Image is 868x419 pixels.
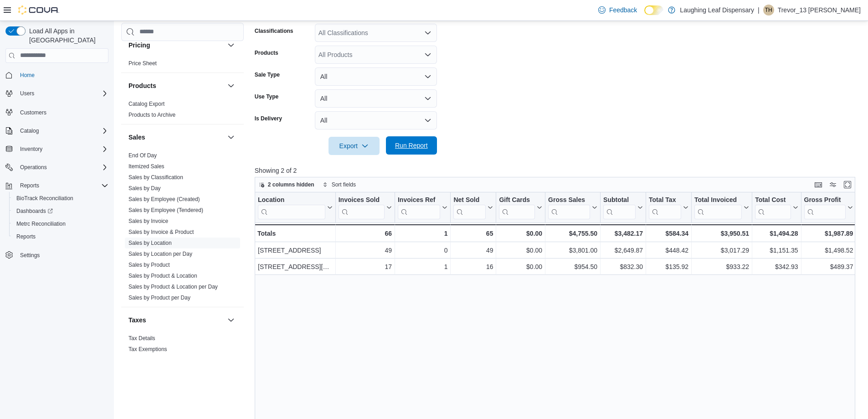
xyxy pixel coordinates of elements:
[16,70,38,81] a: Home
[16,88,38,99] button: Users
[128,100,164,108] span: Catalog Export
[755,196,791,219] div: Total Cost
[603,228,643,239] div: $3,482.17
[20,145,42,153] span: Inventory
[398,261,447,272] div: 1
[121,58,244,72] div: Pricing
[258,196,333,219] button: Location
[453,261,493,272] div: 16
[128,294,190,301] span: Sales by Product per Day
[20,109,46,116] span: Customers
[339,196,392,219] button: Invoices Sold
[128,316,146,325] h3: Taxes
[694,196,749,219] button: Total Invoiced
[2,68,112,82] button: Home
[128,335,155,342] span: Tax Details
[609,5,637,15] span: Feedback
[128,101,164,107] a: Catalog Export
[128,196,200,202] a: Sales by Employee (Created)
[128,346,167,352] a: Tax Exemptions
[255,179,318,190] button: 2 columns hidden
[398,196,440,219] div: Invoices Ref
[339,196,385,219] div: Invoices Sold
[268,181,314,188] span: 2 columns hidden
[128,218,168,224] a: Sales by Invoice
[548,261,597,272] div: $954.50
[16,180,108,191] span: Reports
[128,262,170,268] a: Sales by Product
[398,228,447,239] div: 1
[804,228,853,239] div: $1,987.89
[9,217,112,230] button: Metrc Reconciliation
[16,144,46,155] button: Inventory
[339,245,392,256] div: 49
[128,272,197,279] span: Sales by Product & Location
[453,196,486,205] div: Net Sold
[595,1,641,19] a: Feedback
[128,111,175,119] span: Products to Archive
[128,81,224,90] button: Products
[2,248,112,262] button: Settings
[20,182,39,189] span: Reports
[128,284,218,290] a: Sales by Product & Location per Day
[499,196,542,219] button: Gift Cards
[680,5,754,16] p: Laughing Leaf Dispensary
[128,133,224,142] button: Sales
[257,228,333,239] div: Totals
[804,196,853,219] button: Gross Profit
[603,196,643,219] button: Subtotal
[499,245,542,256] div: $0.00
[255,49,278,57] label: Products
[694,228,749,239] div: $3,950.51
[128,335,155,341] a: Tax Details
[255,93,278,100] label: Use Type
[226,132,236,143] button: Sales
[2,87,112,100] button: Users
[755,261,798,272] div: $342.93
[128,273,197,279] a: Sales by Product & Location
[453,245,493,256] div: 49
[18,5,59,15] img: Cova
[329,137,380,155] button: Export
[16,207,53,215] span: Dashboards
[755,196,798,219] button: Total Cost
[128,60,157,67] a: Price Sheet
[603,196,636,219] div: Subtotal
[649,261,688,272] div: $135.92
[332,181,356,188] span: Sort fields
[20,252,40,259] span: Settings
[694,196,742,205] div: Total Invoiced
[255,115,282,122] label: Is Delivery
[694,196,742,219] div: Total Invoiced
[453,196,493,219] button: Net Sold
[20,90,34,97] span: Users
[128,163,164,170] a: Itemized Sales
[16,88,108,99] span: Users
[315,111,437,129] button: All
[16,69,108,81] span: Home
[755,196,791,205] div: Total Cost
[16,250,43,261] a: Settings
[813,179,824,190] button: Keyboard shortcuts
[2,105,112,119] button: Customers
[548,196,590,205] div: Gross Sales
[128,283,218,290] span: Sales by Product & Location per Day
[255,27,293,35] label: Classifications
[128,152,157,159] span: End Of Day
[121,98,244,124] div: Products
[16,125,42,136] button: Catalog
[128,228,194,236] span: Sales by Invoice & Product
[128,41,150,50] h3: Pricing
[758,5,760,16] p: |
[649,245,688,256] div: $448.42
[128,174,183,181] a: Sales by Classification
[128,229,194,235] a: Sales by Invoice & Product
[128,41,224,50] button: Pricing
[804,196,846,205] div: Gross Profit
[398,196,440,205] div: Invoices Ref
[755,245,798,256] div: $1,151.35
[603,245,643,256] div: $2,649.87
[2,179,112,192] button: Reports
